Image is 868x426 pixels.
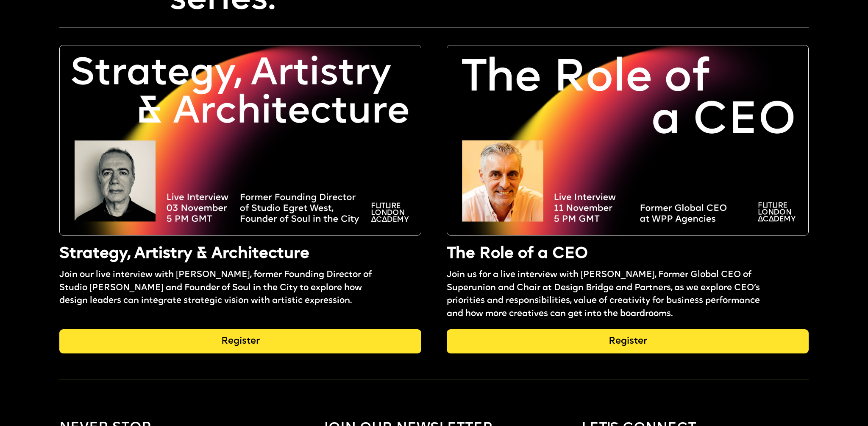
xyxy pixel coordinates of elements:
div: Register [447,329,809,353]
h1: Strategy, Artistry & Architecture [59,244,421,264]
a: Strategy, Artistry & ArchitectureJoin our live interview with [PERSON_NAME], former Founding Dire... [59,45,421,358]
a: The Role of a CEOJoin us for a live interview with [PERSON_NAME], Former Global CEO of Superunion... [447,45,809,358]
p: Join us for a live interview with [PERSON_NAME], Former Global CEO of Superunion and Chair at Des... [447,269,773,321]
p: Join our live interview with [PERSON_NAME], former Founding Director of Studio [PERSON_NAME] and ... [59,269,385,308]
div: Register [59,329,421,353]
h1: The Role of a CEO [447,244,809,264]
